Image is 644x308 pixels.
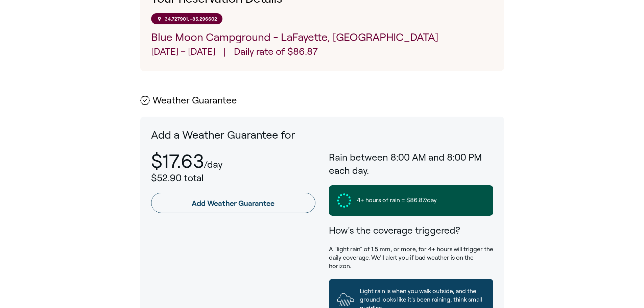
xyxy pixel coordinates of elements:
p: $17.63 [151,151,204,171]
span: $52.90 total [151,173,204,183]
h3: Rain between 8:00 AM and 8:00 PM each day. [329,151,493,177]
p: A "light rain" of 1.5 mm, or more, for 4+ hours will trigger the daily coverage. We'll alert you ... [329,245,493,271]
p: Daily rate of $86.87 [234,45,318,60]
a: Add Weather Guarantee [151,193,315,213]
p: Blue Moon Campground - LaFayette, [GEOGRAPHIC_DATA] [151,30,493,45]
span: 4+ hours of rain = $86.87/day [357,196,437,205]
p: Add a Weather Guarantee for [151,127,493,143]
span: | [223,45,226,60]
p: [DATE] – [DATE] [151,45,215,60]
p: 34.727901, -85.296602 [165,16,217,22]
h2: Weather Guarantee [140,95,504,106]
h3: How's the coverage triggered? [329,224,493,237]
p: /day [204,159,222,170]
